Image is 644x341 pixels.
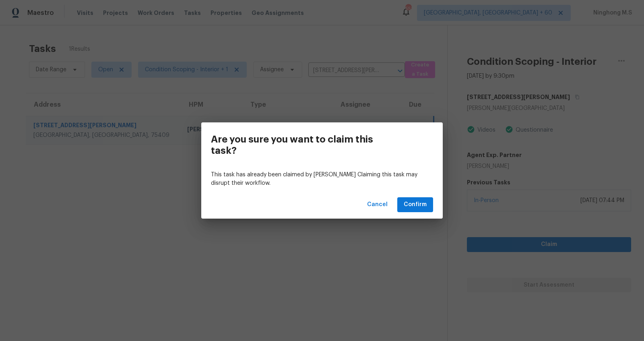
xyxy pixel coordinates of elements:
button: Confirm [397,197,433,212]
p: This task has already been claimed by [PERSON_NAME] Claiming this task may disrupt their workflow. [211,171,433,188]
h3: Are you sure you want to claim this task? [211,134,397,156]
button: Cancel [364,197,391,212]
span: Confirm [404,200,427,210]
span: Cancel [367,200,388,210]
